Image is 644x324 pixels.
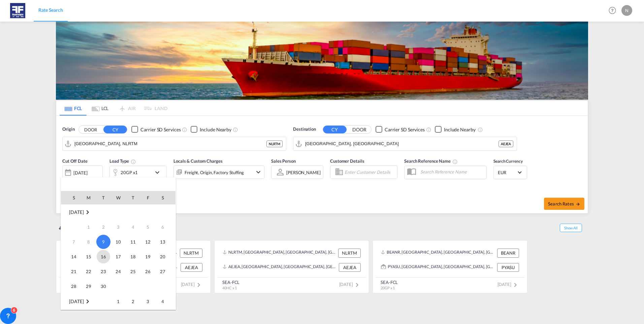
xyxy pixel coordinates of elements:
[81,279,96,294] td: Monday September 29 2025
[69,298,84,304] span: [DATE]
[96,235,110,249] span: 9
[126,295,140,308] span: 2
[141,235,155,249] span: 12
[81,264,96,279] td: Monday September 22 2025
[156,235,169,249] span: 13
[81,249,96,264] td: Monday September 15 2025
[111,264,126,279] td: Wednesday September 24 2025
[141,250,155,263] span: 19
[96,191,111,204] th: T
[126,235,140,249] span: 11
[111,235,125,249] span: 10
[97,250,110,263] span: 16
[111,191,126,204] th: W
[81,234,96,249] td: Monday September 8 2025
[97,280,110,293] span: 30
[126,191,140,204] th: T
[126,264,140,279] td: Thursday September 25 2025
[140,191,155,204] th: F
[82,265,95,278] span: 22
[61,191,175,310] md-calendar: Calendar
[155,234,175,249] td: Saturday September 13 2025
[61,279,175,294] tr: Week 5
[61,191,81,204] th: S
[81,191,96,204] th: M
[82,280,95,293] span: 29
[61,205,175,220] td: September 2025
[97,265,110,278] span: 23
[61,294,111,309] td: October 2025
[69,209,84,215] span: [DATE]
[156,295,169,308] span: 4
[111,249,126,264] td: Wednesday September 17 2025
[61,279,81,294] td: Sunday September 28 2025
[126,250,140,263] span: 18
[155,264,175,279] td: Saturday September 27 2025
[140,294,155,309] td: Friday October 3 2025
[67,250,80,263] span: 14
[111,294,126,309] td: Wednesday October 1 2025
[61,220,175,234] tr: Week 1
[126,220,140,234] td: Thursday September 4 2025
[111,250,125,263] span: 17
[141,295,155,308] span: 3
[155,294,175,309] td: Saturday October 4 2025
[82,250,95,263] span: 15
[61,264,175,279] tr: Week 4
[81,220,96,234] td: Monday September 1 2025
[61,234,81,249] td: Sunday September 7 2025
[155,249,175,264] td: Saturday September 20 2025
[126,234,140,249] td: Thursday September 11 2025
[111,265,125,278] span: 24
[67,280,80,293] span: 28
[156,250,169,263] span: 20
[155,220,175,234] td: Saturday September 6 2025
[61,234,175,249] tr: Week 2
[140,264,155,279] td: Friday September 26 2025
[126,265,140,278] span: 25
[111,234,126,249] td: Wednesday September 10 2025
[156,265,169,278] span: 27
[140,234,155,249] td: Friday September 12 2025
[141,265,155,278] span: 26
[155,191,175,204] th: S
[126,294,140,309] td: Thursday October 2 2025
[67,265,80,278] span: 21
[111,295,125,308] span: 1
[111,220,126,234] td: Wednesday September 3 2025
[140,220,155,234] td: Friday September 5 2025
[96,249,111,264] td: Tuesday September 16 2025
[61,294,175,309] tr: Week 1
[61,205,175,220] tr: Week undefined
[96,279,111,294] td: Tuesday September 30 2025
[96,220,111,234] td: Tuesday September 2 2025
[96,234,111,249] td: Tuesday September 9 2025
[126,249,140,264] td: Thursday September 18 2025
[61,249,175,264] tr: Week 3
[96,264,111,279] td: Tuesday September 23 2025
[61,249,81,264] td: Sunday September 14 2025
[140,249,155,264] td: Friday September 19 2025
[61,264,81,279] td: Sunday September 21 2025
